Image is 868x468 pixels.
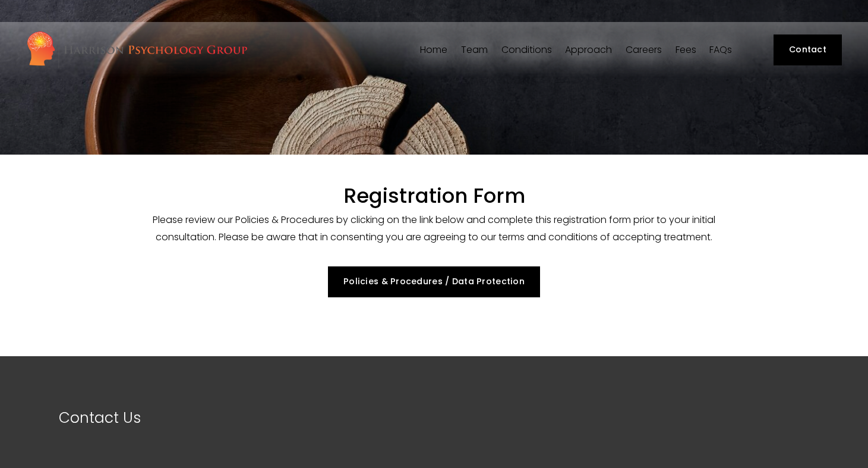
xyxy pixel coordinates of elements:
[59,405,424,432] p: Contact Us
[328,266,540,297] a: Policies & Procedures / Data Protection
[461,45,488,55] span: Team
[709,44,732,55] a: FAQs
[626,44,662,55] a: Careers
[676,44,696,55] a: Fees
[128,183,740,208] h1: Registration Form
[565,44,612,55] a: folder dropdown
[774,34,842,65] a: Contact
[26,30,248,69] img: Harrison Psychology Group
[501,45,552,55] span: Conditions
[461,44,488,55] a: folder dropdown
[501,44,552,55] a: folder dropdown
[128,212,740,246] p: Please review our Policies & Procedures by clicking on the link below and complete this registrat...
[565,45,612,55] span: Approach
[420,44,447,55] a: Home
